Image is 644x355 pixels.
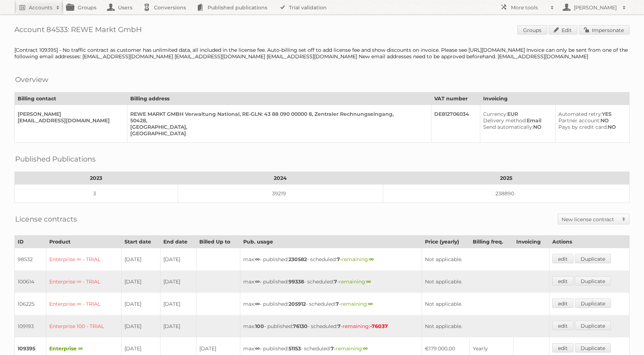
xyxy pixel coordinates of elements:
th: 2024 [178,172,383,185]
td: [DATE] [160,315,196,337]
td: Enterprise ∞ - TRIAL [46,248,122,271]
h2: License contracts [15,214,77,224]
h2: [PERSON_NAME] [572,4,619,11]
th: 2023 [15,172,178,185]
span: Send automatically: [483,124,533,130]
td: Not applicable. [422,315,549,337]
span: Pays by credit card: [558,124,608,130]
span: remaining: [339,278,371,285]
span: remaining: [341,301,373,307]
th: Billing address [127,92,431,105]
strong: ∞ [366,278,371,285]
div: [PERSON_NAME] [18,111,121,117]
th: Start date [122,236,160,248]
h2: Overview [15,74,48,85]
th: Billing freq. [470,236,513,248]
strong: 76130 [293,323,308,329]
td: max: - published: - scheduled: - [240,315,422,337]
a: edit [552,254,573,263]
td: Enterprise ∞ - TRIAL [46,270,122,293]
strong: 7 [331,345,334,352]
th: Invoicing [480,92,630,105]
strong: ∞ [255,256,260,263]
td: [DATE] [160,248,196,271]
span: remaining: [336,345,368,352]
strong: ∞ [255,301,260,307]
div: [Contract 109395] - No traffic contract as customer has unlimited data, all included in the licen... [14,47,630,60]
td: max: - published: - scheduled: - [240,293,422,315]
a: Edit [549,25,577,35]
span: Delivery method: [483,117,527,124]
th: ID [15,236,46,248]
strong: -76037 [370,323,388,329]
span: remaining: [343,323,388,329]
td: Enterprise ∞ - TRIAL [46,293,122,315]
a: edit [552,321,573,330]
a: Duplicate [575,299,611,308]
span: remaining: [342,256,374,263]
a: Duplicate [575,321,611,330]
td: 39219 [178,185,383,203]
th: 2025 [383,172,629,185]
th: Invoicing [513,236,549,248]
td: [DATE] [160,270,196,293]
td: 98532 [15,248,46,271]
strong: ∞ [255,278,260,285]
strong: 7 [337,256,340,263]
div: Email [483,117,549,124]
strong: ∞ [369,256,374,263]
strong: 7 [334,278,337,285]
th: Billed Up to [196,236,240,248]
div: NO [558,124,623,130]
td: 106225 [15,293,46,315]
div: [GEOGRAPHIC_DATA] [130,130,425,137]
td: 238890 [383,185,629,203]
h2: Published Publications [15,154,96,164]
th: Billing contact [15,92,127,105]
div: REWE MARKT GMBH Verwaltung National, RE-GLN: 43 88 090 00000 8, Zentraler Rechnungseingang, [130,111,425,117]
a: edit [552,343,573,352]
a: edit [552,299,573,308]
strong: 51153 [289,345,301,352]
strong: ∞ [368,301,373,307]
td: 3 [15,185,178,203]
td: Enterprise 100 - TRIAL [46,315,122,337]
h2: Accounts [29,4,53,11]
td: [DATE] [122,248,160,271]
strong: 99338 [289,278,304,285]
div: NO [558,117,623,124]
div: [GEOGRAPHIC_DATA], [130,124,425,130]
h2: New license contract [562,216,618,223]
th: Pub. usage [240,236,422,248]
h1: Account 84533: REWE Markt GmbH [14,25,630,36]
a: Duplicate [575,343,611,352]
a: New license contract [558,214,629,224]
strong: 100 [255,323,264,329]
td: [DATE] [122,270,160,293]
td: 109193 [15,315,46,337]
a: Groups [517,25,547,35]
span: Partner account: [558,117,600,124]
div: YES [558,111,623,117]
strong: 7 [336,301,339,307]
th: Price (yearly) [422,236,470,248]
strong: ∞ [255,345,260,352]
td: Not applicable. [422,270,549,293]
th: Product [46,236,122,248]
td: Not applicable. [422,293,549,315]
td: 100614 [15,270,46,293]
a: Duplicate [575,276,611,286]
td: Not applicable. [422,248,549,271]
strong: ∞ [363,345,368,352]
span: Currency: [483,111,507,117]
th: End date [160,236,196,248]
a: Impersonate [579,25,630,35]
div: NO [483,124,549,130]
span: Automated retry: [558,111,602,117]
td: max: - published: - scheduled: - [240,248,422,271]
a: Duplicate [575,254,611,263]
td: max: - published: - scheduled: - [240,270,422,293]
span: Toggle [618,214,629,224]
strong: 7 [337,323,341,329]
td: [DATE] [160,293,196,315]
